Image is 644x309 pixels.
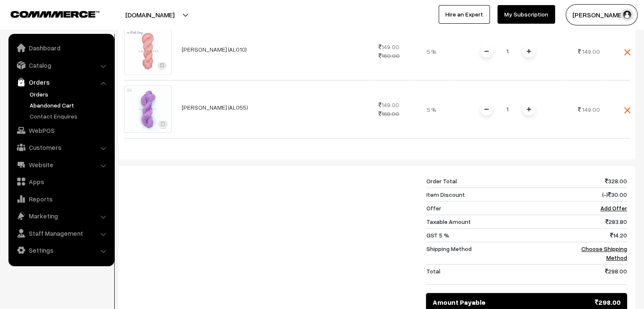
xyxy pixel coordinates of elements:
div: v 4.0.25 [24,14,41,20]
a: Orders [11,74,111,90]
div: Domain: [DOMAIN_NAME] [22,22,93,29]
img: plusI [527,107,531,111]
div: Keywords by Traffic [94,50,143,55]
img: close [624,107,630,113]
span: 149.00 [582,48,600,55]
img: website_grey.svg [14,22,20,29]
img: COMMMERCE [11,11,100,17]
a: Orders [28,90,111,99]
td: 298.00 [563,265,627,284]
a: Abandoned Cart [28,101,111,110]
img: plusI [527,49,531,53]
span: 298.00 [595,297,621,307]
span: 5 % [427,106,436,113]
strike: 168.00 [379,110,399,117]
img: user [621,8,633,21]
a: Choose Shipping Method [581,245,627,261]
td: Order Total [426,174,563,188]
a: Staff Management [11,226,111,241]
a: Catalog [11,58,111,73]
a: Reports [11,191,111,207]
td: Shipping Method [426,242,563,265]
strike: 160.00 [379,52,400,59]
img: tab_domain_overview_orange.svg [23,49,30,56]
a: Settings [11,243,111,258]
td: Total [426,265,563,284]
td: 328.00 [563,174,627,188]
td: Taxable Amount [426,215,563,229]
img: minus [484,49,489,53]
span: Amount Payable [432,297,485,307]
a: Customers [11,140,111,155]
button: [DOMAIN_NAME] [96,4,204,25]
td: 149.00 [368,80,410,138]
span: 149.00 [582,106,600,113]
a: Website [11,157,111,172]
a: Contact Enquires [28,112,111,121]
a: Marketing [11,208,111,223]
img: minus [484,107,489,111]
a: My Subscription [498,5,555,24]
img: tab_keywords_by_traffic_grey.svg [84,49,91,56]
td: 149.00 [368,22,410,80]
img: 10.jpg [124,28,171,75]
td: (-) 30.00 [563,188,627,201]
a: COMMMERCE [11,8,85,19]
td: Offer [426,201,563,215]
a: Apps [11,174,111,189]
td: GST 5 % [426,229,563,242]
a: Hire an Expert [439,5,490,24]
td: 14.20 [563,229,627,242]
span: 5 % [427,48,436,55]
td: 283.80 [563,215,627,229]
a: [PERSON_NAME] (AL010) [182,46,247,53]
a: [PERSON_NAME] (AL055) [182,104,248,111]
a: WebPOS [11,123,111,138]
td: Item Discount [426,188,563,201]
a: Add Offer [600,204,627,212]
a: Dashboard [11,40,111,55]
img: 1000193346.jpg [124,86,171,133]
img: logo_orange.svg [14,14,20,20]
div: Domain Overview [32,50,76,55]
img: close [624,49,630,55]
button: [PERSON_NAME]… [566,4,638,25]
